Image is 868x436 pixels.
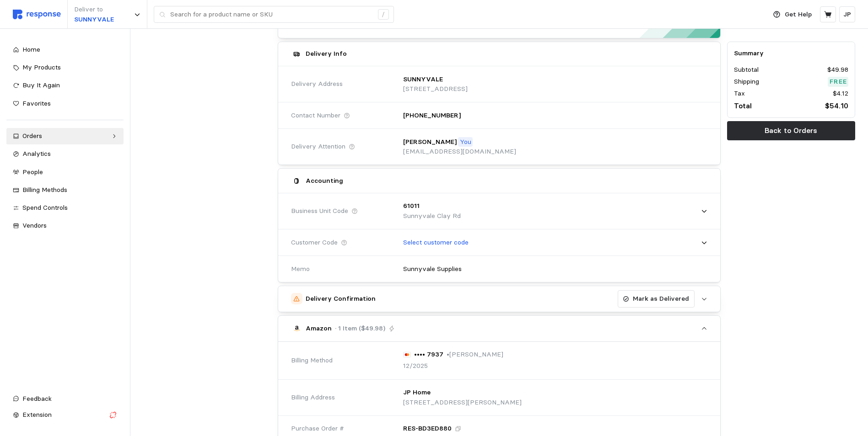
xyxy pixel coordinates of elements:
[306,49,347,58] h5: Delivery Info
[291,264,310,274] span: Memo
[403,424,452,434] p: RES-BD3ED880
[6,164,124,181] a: People
[74,5,114,15] p: Deliver to
[291,424,344,434] span: Purchase Order #
[839,6,855,22] button: JP
[22,221,47,229] span: Vendors
[403,84,468,94] p: [STREET_ADDRESS]
[403,137,457,147] p: [PERSON_NAME]
[22,149,51,158] span: Analytics
[6,146,124,162] a: Analytics
[13,10,61,19] img: svg%3e
[291,393,335,403] span: Billing Address
[734,89,745,99] p: Tax
[414,350,443,360] p: •••• 7937
[403,264,462,274] p: Sunnyvale Supplies
[734,65,759,75] p: Subtotal
[843,10,851,20] p: JP
[447,350,503,360] p: • [PERSON_NAME]
[403,238,469,248] p: Select customer code
[306,294,376,303] h5: Delivery Confirmation
[170,6,373,23] input: Search for a product name or SKU
[22,394,52,403] span: Feedback
[403,111,461,121] p: [PHONE_NUMBER]
[460,137,471,147] p: You
[6,218,124,234] a: Vendors
[74,15,114,25] p: SUNNYVALE
[291,238,338,248] span: Customer Code
[306,324,332,334] p: Amazon
[22,45,40,53] span: Home
[6,391,124,407] button: Feedback
[403,74,443,85] p: SUNNYVALE
[768,6,817,23] button: Get Help
[291,356,333,366] span: Billing Method
[827,65,848,75] p: $49.98
[6,200,124,216] a: Spend Controls
[22,131,108,141] div: Orders
[6,182,124,198] a: Billing Methods
[403,211,461,221] p: Sunnyvale Clay Rd
[785,10,812,20] p: Get Help
[734,77,759,87] p: Shipping
[6,77,124,94] a: Buy It Again
[291,206,348,216] span: Business Unit Code
[403,147,516,157] p: [EMAIL_ADDRESS][DOMAIN_NAME]
[403,388,431,398] p: JP Home
[403,201,420,211] p: 61011
[6,128,124,144] a: Orders
[22,168,43,176] span: People
[734,48,848,58] h5: Summary
[22,63,61,71] span: My Products
[22,81,60,89] span: Buy It Again
[291,142,345,152] span: Delivery Attention
[403,398,522,408] p: [STREET_ADDRESS][PERSON_NAME]
[22,410,52,419] span: Extension
[22,203,68,212] span: Spend Controls
[22,186,67,194] span: Billing Methods
[6,42,124,58] a: Home
[833,89,848,99] p: $4.12
[306,176,343,186] h5: Accounting
[830,77,847,87] p: Free
[291,111,340,121] span: Contact Number
[6,407,124,423] button: Extension
[403,361,428,371] p: 12/2025
[378,9,389,20] div: /
[22,99,51,107] span: Favorites
[633,294,689,304] p: Mark as Delivered
[734,100,752,112] p: Total
[727,121,855,140] button: Back to Orders
[278,316,720,341] button: Amazon· 1 Item ($49.98)
[618,290,695,308] button: Mark as Delivered
[765,125,817,136] p: Back to Orders
[6,96,124,112] a: Favorites
[825,100,848,112] p: $54.10
[335,324,385,334] p: · 1 Item ($49.98)
[6,59,124,76] a: My Products
[403,352,411,357] img: svg%3e
[278,286,720,312] button: Delivery ConfirmationMark as Delivered
[291,79,343,89] span: Delivery Address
